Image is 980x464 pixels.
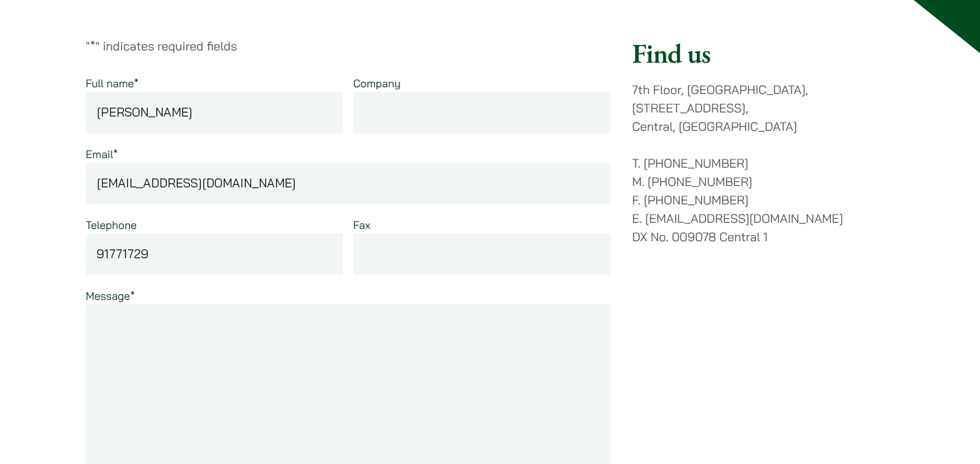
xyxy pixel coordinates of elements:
p: " " indicates required fields [86,37,610,55]
p: 7th Floor, [GEOGRAPHIC_DATA], [STREET_ADDRESS], Central, [GEOGRAPHIC_DATA] [632,80,894,136]
label: Fax [353,218,370,232]
p: T. [PHONE_NUMBER] M. [PHONE_NUMBER] F. [PHONE_NUMBER] E. [EMAIL_ADDRESS][DOMAIN_NAME] DX No. 0090... [632,154,894,246]
label: Telephone [86,218,137,232]
label: Full name [86,76,139,90]
h2: Find us [632,37,894,69]
label: Company [353,76,401,90]
label: Message [86,289,135,303]
label: Email [86,147,118,161]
